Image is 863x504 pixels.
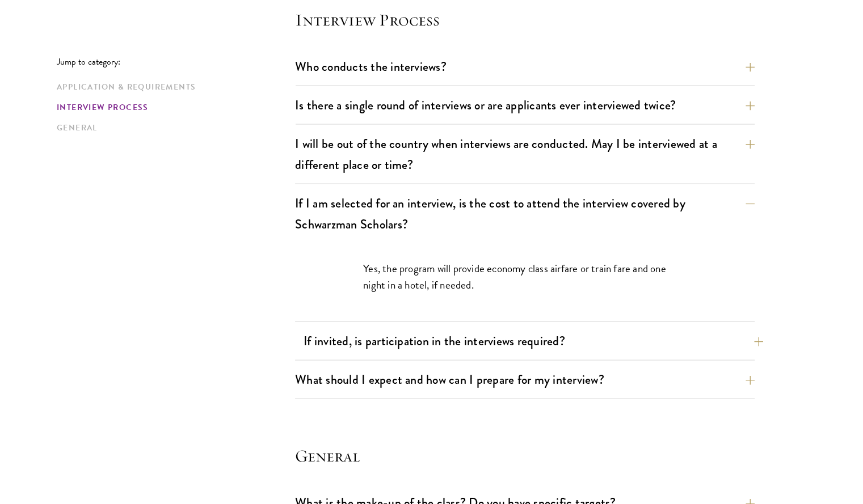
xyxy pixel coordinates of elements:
button: Is there a single round of interviews or are applicants ever interviewed twice? [295,92,755,118]
button: Who conducts the interviews? [295,54,755,79]
h4: Interview Process [295,9,755,31]
button: If invited, is participation in the interviews required? [304,328,763,354]
a: General [57,122,288,134]
a: Application & Requirements [57,81,288,93]
button: If I am selected for an interview, is the cost to attend the interview covered by Schwarzman Scho... [295,190,755,237]
h4: General [295,444,755,467]
button: What should I expect and how can I prepare for my interview? [295,367,755,392]
button: I will be out of the country when interviews are conducted. May I be interviewed at a different p... [295,131,755,177]
p: Yes, the program will provide economy class airfare or train fare and one night in a hotel, if ne... [363,260,687,293]
p: Jump to category: [57,57,295,67]
a: Interview Process [57,101,288,113]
